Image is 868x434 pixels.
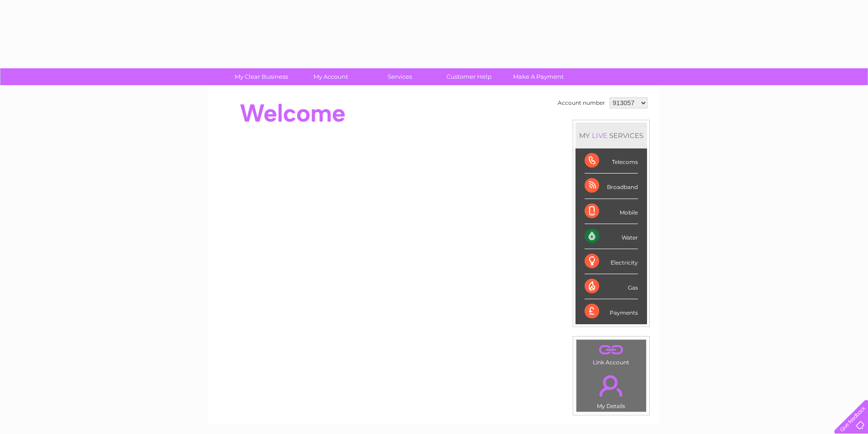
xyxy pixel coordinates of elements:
a: . [579,342,644,358]
a: . [579,370,644,402]
a: Make A Payment [501,68,576,85]
div: Broadband [585,174,638,199]
a: Services [362,68,437,85]
div: Telecoms [585,148,638,174]
div: Payments [585,299,638,324]
td: Link Account [576,339,647,368]
div: MY SERVICES [575,123,647,148]
div: Electricity [585,249,638,274]
td: Account number [555,95,607,111]
a: My Clear Business [224,68,299,85]
div: Gas [585,274,638,299]
a: Customer Help [431,68,507,85]
div: Mobile [585,199,638,224]
div: LIVE [590,131,609,140]
div: Water [585,224,638,249]
td: My Details [576,368,647,412]
a: My Account [293,68,368,85]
